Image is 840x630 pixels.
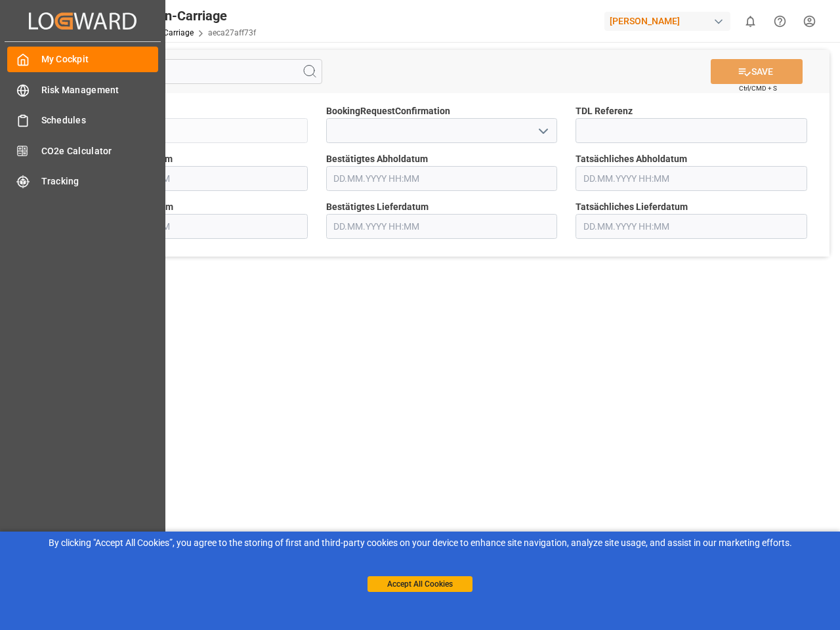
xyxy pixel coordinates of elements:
input: DD.MM.YYYY HH:MM [576,166,807,191]
span: Tatsächliches Lieferdatum [576,200,688,214]
a: My Cockpit [7,47,158,72]
button: Accept All Cookies [367,576,472,592]
input: DD.MM.YYYY HH:MM [76,214,308,239]
span: Risk Management [41,83,159,97]
span: BookingRequestConfirmation [326,104,450,118]
input: DD.MM.YYYY HH:MM [326,214,558,239]
span: Ctrl/CMD + S [739,83,777,93]
span: Tatsächliches Abholdatum [576,152,687,166]
button: SAVE [711,59,803,84]
span: CO2e Calculator [41,144,159,158]
a: CO2e Calculator [7,138,158,163]
span: Bestätigtes Abholdatum [326,152,428,166]
span: TDL Referenz [576,104,633,118]
input: DD.MM.YYYY HH:MM [76,166,308,191]
a: Risk Management [7,77,158,102]
button: show 0 new notifications [736,7,765,36]
div: By clicking "Accept All Cookies”, you agree to the storing of first and third-party cookies on yo... [9,536,831,550]
button: Help Center [765,7,795,36]
button: [PERSON_NAME] [604,9,736,33]
span: Tracking [41,175,159,188]
span: Bestätigtes Lieferdatum [326,200,429,214]
input: DD.MM.YYYY HH:MM [326,166,558,191]
button: open menu [533,121,553,141]
input: DD.MM.YYYY HH:MM [576,214,807,239]
div: [PERSON_NAME] [604,12,730,31]
span: Schedules [41,114,159,127]
input: Search Fields [60,59,322,84]
a: Tracking [7,169,158,194]
a: Schedules [7,108,158,133]
span: My Cockpit [41,52,159,66]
